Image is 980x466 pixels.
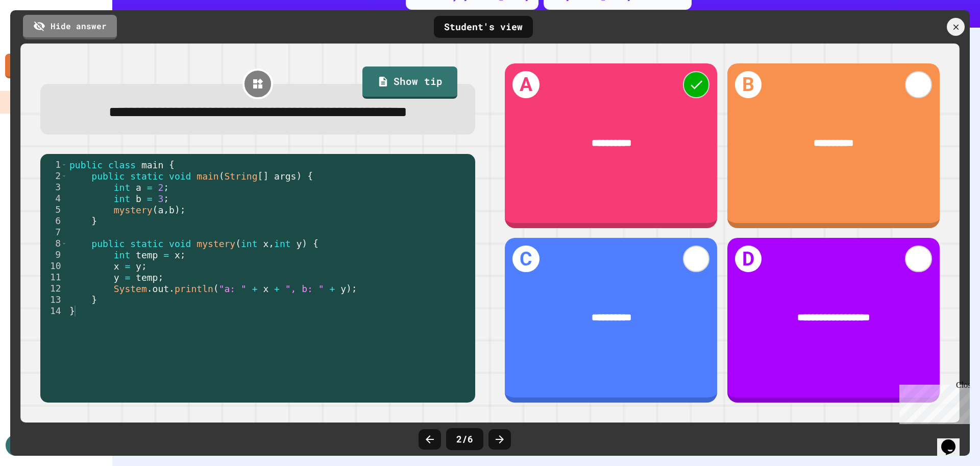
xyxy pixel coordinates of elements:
[23,15,117,39] a: Hide answer
[61,159,67,170] span: Toggle code folding, rows 1 through 14
[40,283,67,294] div: 12
[937,425,970,456] iframe: chat widget
[40,215,67,227] div: 6
[40,227,67,238] div: 7
[362,66,457,99] a: Show tip
[512,71,539,98] h1: A
[40,249,67,260] div: 9
[40,272,67,283] div: 11
[40,193,67,204] div: 4
[40,238,67,249] div: 8
[735,71,762,98] h1: B
[735,246,762,272] h1: D
[40,182,67,193] div: 3
[40,204,67,215] div: 5
[61,170,67,182] span: Toggle code folding, rows 2 through 6
[895,381,970,424] iframe: chat widget
[446,428,483,450] div: 2 / 6
[40,170,67,182] div: 2
[4,4,70,65] div: Chat with us now!Close
[40,159,67,170] div: 1
[434,16,533,38] div: Student's view
[61,238,67,249] span: Toggle code folding, rows 8 through 13
[512,246,539,272] h1: C
[40,305,67,317] div: 14
[40,260,67,272] div: 10
[40,294,67,305] div: 13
